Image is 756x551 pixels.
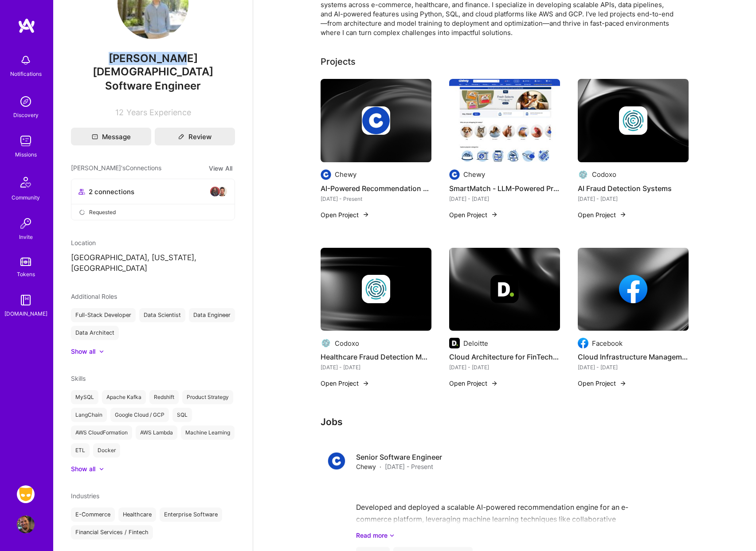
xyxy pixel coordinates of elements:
div: MySQL [71,390,98,404]
h3: Jobs [321,416,689,427]
div: Notifications [10,69,42,78]
div: [DOMAIN_NAME] [4,309,47,318]
button: Open Project [321,379,369,388]
i: icon Mail [92,133,98,140]
img: SmartMatch - LLM-Powered Product Recommendation System [449,79,560,162]
div: Discovery [13,110,39,120]
h4: Cloud Architecture for FinTech and AdTech [449,351,560,363]
div: Full-Stack Developer [71,308,136,322]
span: Industries [71,492,99,500]
div: AWS Lambda [136,426,177,440]
div: Location [71,238,235,247]
div: Codoxo [592,170,616,179]
div: Docker [93,443,120,457]
div: Codoxo [335,339,359,348]
div: AWS CloudFormation [71,426,132,440]
img: bell [17,51,35,69]
div: Machine Learning [181,426,235,440]
div: Data Engineer [189,308,235,322]
div: Apache Kafka [102,390,146,404]
div: [DATE] - [DATE] [578,363,689,372]
img: avatar [210,186,220,197]
div: Data Scientist [139,308,185,322]
img: User Avatar [17,516,35,533]
div: Invite [19,232,33,242]
div: Facebook [592,339,623,348]
div: [DATE] - [DATE] [449,194,560,203]
div: ETL [71,443,90,457]
button: View All [206,163,235,173]
img: cover [578,248,689,331]
div: Community [12,193,40,202]
div: [DATE] - [DATE] [578,194,689,203]
button: Open Project [449,379,498,388]
img: cover [578,79,689,162]
img: cover [449,248,560,331]
div: [DATE] - [DATE] [449,363,560,372]
span: Additional Roles [71,293,117,300]
img: Company logo [321,169,331,180]
img: Invite [17,215,35,232]
img: Company logo [619,106,647,135]
button: Open Project [321,210,369,219]
div: Chewy [463,170,485,179]
span: [DATE] - Present [385,462,433,471]
img: arrow-right [362,380,369,387]
img: avatar [217,186,227,197]
h4: Healthcare Fraud Detection Model Implementation [321,351,431,363]
span: Skills [71,375,86,382]
div: Google Cloud / GCP [110,408,169,422]
img: Company logo [328,452,345,470]
img: arrow-right [619,211,627,218]
i: icon Edit [178,133,184,140]
div: Deloitte [463,339,488,348]
img: arrow-right [362,211,369,218]
h4: AI Fraud Detection Systems [578,183,689,194]
div: Enterprise Software [160,508,222,522]
span: Years Experience [126,108,191,117]
div: Redshift [149,390,179,404]
img: tokens [20,258,31,266]
span: 2 connections [89,187,134,196]
p: [GEOGRAPHIC_DATA], [US_STATE], [GEOGRAPHIC_DATA] [71,253,235,274]
img: Company logo [449,169,460,180]
div: Show all [71,465,95,473]
img: Company logo [321,338,331,348]
div: Show all [71,347,95,356]
div: Missions [15,150,37,159]
div: Chewy [335,170,356,179]
button: Message [71,128,151,145]
img: cover [321,248,431,331]
div: Healthcare [118,508,156,522]
img: guide book [17,291,35,309]
a: Grindr: Mobile + BE + Cloud [15,485,37,503]
img: cover [321,79,431,162]
button: Open Project [578,210,627,219]
img: discovery [17,93,35,110]
button: 2 connectionsavataravatarRequested [71,179,235,220]
img: logo [18,18,35,34]
div: Data Architect [71,326,119,340]
div: SQL [172,408,192,422]
h4: Cloud Infrastructure Management and Automation [578,351,689,363]
div: E-Commerce [71,508,115,522]
div: [DATE] - Present [321,194,431,203]
img: Company logo [578,169,588,180]
i: icon ArrowDownSecondaryDark [389,531,395,540]
div: Product Strategy [182,390,233,404]
button: Review [155,128,235,145]
img: arrow-right [491,380,498,387]
a: User Avatar [15,516,37,533]
div: [DATE] - [DATE] [321,363,431,372]
img: arrow-right [619,380,627,387]
img: Company logo [578,338,588,348]
h4: Senior Software Engineer [356,452,442,462]
i: icon Collaborator [78,188,85,195]
h4: SmartMatch - LLM-Powered Product Recommendation System [449,183,560,194]
span: [PERSON_NAME]'s Connections [71,163,161,173]
img: Grindr: Mobile + BE + Cloud [17,485,35,503]
img: Company logo [449,338,460,348]
img: Company logo [619,275,647,303]
span: Chewy [356,462,376,471]
i: icon PendingGray [78,209,86,216]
